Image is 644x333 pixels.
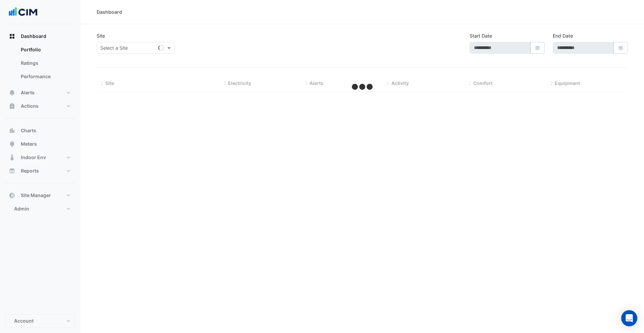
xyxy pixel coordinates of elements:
button: Admin [5,202,75,216]
span: Site Manager [21,192,51,199]
button: Reports [5,164,75,178]
span: Comfort [473,80,492,86]
label: Start Date [470,32,492,39]
button: Charts [5,124,75,137]
button: Meters [5,137,75,151]
button: Site Manager [5,189,75,202]
span: Actions [21,103,39,109]
span: Equipment [555,80,580,86]
span: Reports [21,168,39,174]
img: Company Logo [8,5,38,19]
span: Site [105,80,114,86]
span: Admin [14,205,29,212]
app-icon: Indoor Env [9,154,15,161]
span: Indoor Env [21,154,46,161]
button: Indoor Env [5,151,75,164]
app-icon: Alerts [9,89,15,96]
button: Actions [5,99,75,113]
span: Activity [391,80,409,86]
button: Alerts [5,86,75,99]
label: End Date [553,32,573,39]
span: Electricity [228,80,251,86]
app-icon: Actions [9,103,15,109]
a: Portfolio [15,43,75,56]
app-icon: Meters [9,141,15,147]
button: Account [5,314,75,328]
div: Open Intercom Messenger [621,310,637,326]
a: Ratings [15,56,75,70]
span: Account [14,318,34,324]
app-icon: Reports [9,168,15,174]
app-icon: Charts [9,127,15,134]
app-icon: Dashboard [9,33,15,40]
app-icon: Site Manager [9,192,15,199]
span: Dashboard [21,33,46,40]
div: Dashboard [5,43,75,86]
div: Dashboard [97,8,122,15]
span: Alerts [21,89,35,96]
span: Meters [21,141,37,147]
span: Charts [21,127,36,134]
label: Site [97,32,105,39]
button: Dashboard [5,30,75,43]
span: Alerts [310,80,323,86]
a: Performance [15,70,75,83]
